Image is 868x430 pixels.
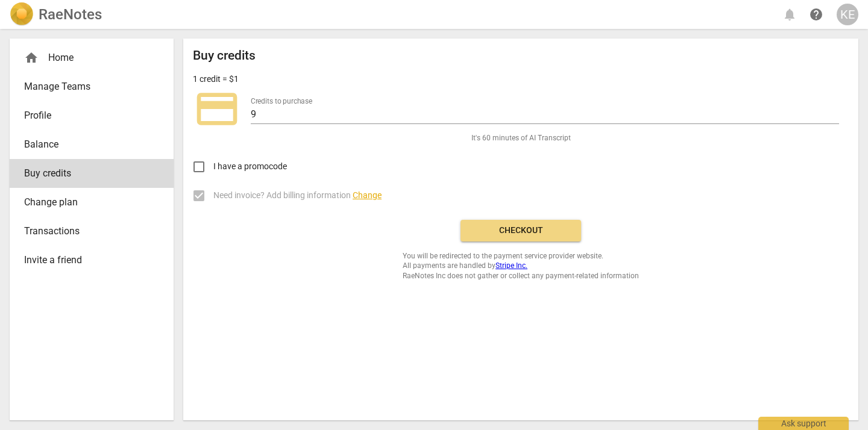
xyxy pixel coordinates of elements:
[470,225,571,237] span: Checkout
[10,188,174,217] a: Change plan
[471,133,571,143] span: It's 60 minutes of AI Transcript
[10,130,174,159] a: Balance
[758,417,849,430] div: Ask support
[461,220,581,241] button: Checkout
[809,7,823,22] span: help
[403,251,639,281] span: You will be redirected to the payment service provider website. All payments are handled by RaeNo...
[10,159,174,188] a: Buy credits
[10,246,174,275] a: Invite a friend
[24,51,39,65] span: home
[10,2,102,26] a: LogoRaeNotes
[39,6,102,23] h2: RaeNotes
[213,189,382,202] span: Need invoice? Add billing information
[193,73,239,86] p: 1 credit = $1
[24,137,149,152] span: Balance
[24,195,149,210] span: Change plan
[213,160,287,173] span: I have a promocode
[805,4,827,25] a: Help
[24,79,149,94] span: Manage Teams
[10,2,34,26] img: Logo
[10,217,174,246] a: Transactions
[24,253,149,267] span: Invite a friend
[10,101,174,130] a: Profile
[251,98,312,105] label: Credits to purchase
[837,4,858,25] button: KE
[193,85,241,133] span: credit_card
[24,51,149,65] div: Home
[24,108,149,123] span: Profile
[193,48,256,63] h2: Buy credits
[24,224,149,238] span: Transactions
[24,166,149,181] span: Buy credits
[495,261,527,270] a: Stripe Inc.
[353,190,382,200] span: Change
[10,72,174,101] a: Manage Teams
[10,43,174,72] div: Home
